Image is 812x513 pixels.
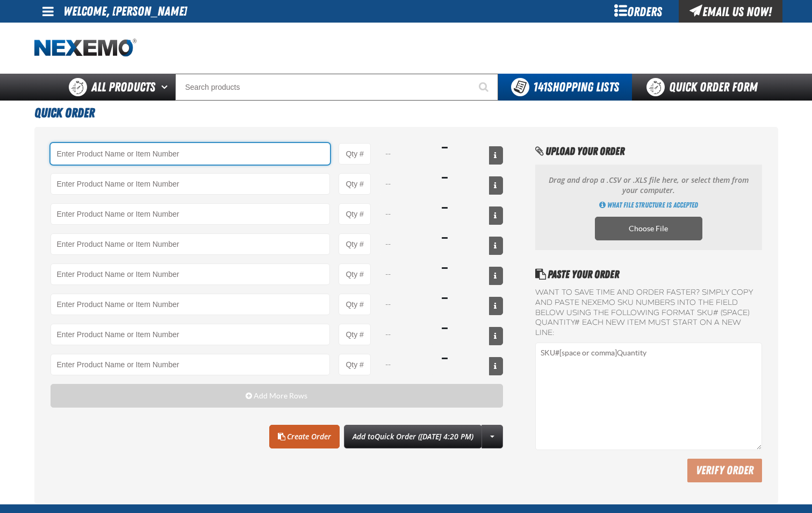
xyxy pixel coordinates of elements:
[595,217,702,240] label: Choose CSV, XLSX or ODS file to import multiple products. Opens a popup
[51,203,330,225] : Product
[489,327,503,345] button: View All Prices
[632,74,778,101] a: Quick Order Form
[546,175,751,196] p: Drag and drop a .CSV or .XLS file here, or select them from your computer.
[344,425,482,448] button: Add toQuick Order ([DATE] 4:20 PM)
[51,233,330,255] : Product
[51,354,330,375] : Product
[599,200,698,210] a: Get Directions of how to import multiple products using an CSV, XLSX or ODS file. Opens a popup
[175,74,498,101] input: Search
[157,74,175,101] button: Open All Products pages
[34,105,95,120] span: Quick Order
[489,206,503,225] button: View All Prices
[254,391,307,400] span: Add More Rows
[51,324,330,345] : Product
[339,354,371,375] input: Product Quantity
[34,39,136,58] img: Nexemo logo
[51,263,330,285] : Product
[339,173,371,195] input: Product Quantity
[353,431,473,441] span: Add to
[489,357,503,375] button: View All Prices
[533,80,619,95] span: Shopping Lists
[51,143,330,165] input: Product
[489,146,503,165] button: View All Prices
[489,297,503,315] button: View All Prices
[535,266,761,282] h2: Paste Your Order
[471,74,498,101] button: Start Searching
[375,431,473,441] span: Quick Order ([DATE] 4:20 PM)
[533,80,547,95] strong: 141
[51,294,330,315] : Product
[339,203,371,225] input: Product Quantity
[269,425,340,448] a: Create Order
[339,324,371,345] input: Product Quantity
[339,143,371,165] input: Product Quantity
[489,267,503,285] button: View All Prices
[489,176,503,195] button: View All Prices
[489,237,503,255] button: View All Prices
[339,233,371,255] input: Product Quantity
[339,294,371,315] input: Product Quantity
[51,173,330,195] : Product
[535,143,761,159] h2: Upload Your Order
[34,39,136,58] a: Home
[498,74,632,101] button: You have 141 Shopping Lists. Open to view details
[482,425,503,448] a: More Actions
[339,263,371,285] input: Product Quantity
[535,288,761,338] label: Want to save time and order faster? Simply copy and paste NEXEMO SKU numbers into the field below...
[51,384,504,408] button: Add More Rows
[91,77,155,97] span: All Products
